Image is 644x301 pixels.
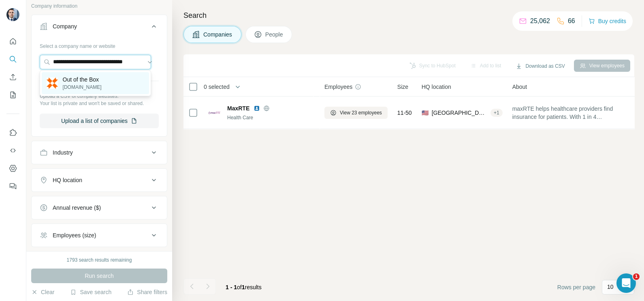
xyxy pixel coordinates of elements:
[32,143,167,162] button: Industry
[53,176,82,184] div: HQ location
[510,60,570,72] button: Download as CSV
[6,161,19,176] button: Dashboard
[512,83,527,91] span: About
[53,22,77,30] div: Company
[530,16,550,26] p: 25,062
[31,2,167,10] p: Company information
[6,52,19,67] button: Search
[40,114,159,128] button: Upload a list of companies
[589,15,626,27] button: Buy credits
[422,109,429,117] span: 🇺🇸
[568,16,575,26] p: 66
[70,288,111,296] button: Save search
[557,283,595,291] span: Rows per page
[63,84,102,91] p: [DOMAIN_NAME]
[6,8,19,21] img: Avatar
[40,100,159,107] p: Your list is private and won't be saved or shared.
[432,109,487,117] span: [GEOGRAPHIC_DATA], [US_STATE]
[490,109,503,116] div: + 1
[226,284,262,290] span: results
[512,105,632,121] span: maxRTE helps healthcare providers find insurance for patients. With 1 in 4 [DEMOGRAPHIC_DATA] hav...
[397,83,408,91] span: Size
[6,34,19,49] button: Quick start
[32,226,167,245] button: Employees (size)
[53,231,96,239] div: Employees (size)
[397,109,412,117] span: 11-50
[32,17,167,39] button: Company
[183,10,634,21] h4: Search
[242,284,245,290] span: 1
[6,143,19,158] button: Use Surfe API
[607,283,614,291] p: 10
[340,109,382,116] span: View 23 employees
[67,256,132,264] div: 1793 search results remaining
[53,148,73,157] div: Industry
[32,170,167,190] button: HQ location
[227,104,249,112] span: MaxRTE
[31,288,54,296] button: Clear
[47,77,58,89] img: Out of the Box
[6,125,19,140] button: Use Surfe on LinkedIn
[32,198,167,217] button: Annual revenue ($)
[203,30,233,39] span: Companies
[6,179,19,193] button: Feedback
[265,30,284,39] span: People
[40,39,159,50] div: Select a company name or website
[208,106,221,119] img: Logo of MaxRTE
[226,284,237,290] span: 1 - 1
[127,288,167,296] button: Share filters
[254,105,260,112] img: LinkedIn logo
[633,273,640,280] span: 1
[227,114,315,121] div: Health Care
[204,83,230,91] span: 0 selected
[616,273,636,293] iframe: Intercom live chat
[422,83,451,91] span: HQ location
[237,284,242,290] span: of
[6,88,19,102] button: My lists
[6,70,19,84] button: Enrich CSV
[324,107,388,119] button: View 23 employees
[53,204,101,212] div: Annual revenue ($)
[63,75,102,84] p: Out of the Box
[324,83,352,91] span: Employees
